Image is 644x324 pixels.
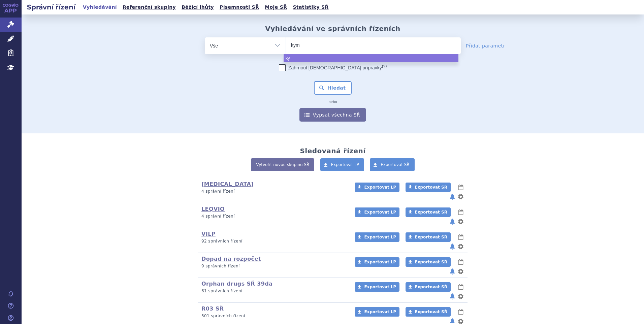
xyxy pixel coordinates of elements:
[284,54,458,62] li: ky
[457,183,464,191] button: lhůty
[449,193,456,201] button: notifikace
[364,210,396,215] span: Exportovat LP
[320,158,364,171] a: Exportovat LP
[406,232,451,242] a: Exportovat SŘ
[355,307,399,317] a: Exportovat LP
[81,3,119,12] a: Vyhledávání
[415,210,447,215] span: Exportovat SŘ
[457,267,464,276] button: nastavení
[415,235,447,239] span: Exportovat SŘ
[415,285,447,289] span: Exportovat SŘ
[201,305,224,312] a: R03 SŘ
[201,313,346,319] p: 501 správních řízení
[355,183,399,192] a: Exportovat LP
[263,3,289,12] a: Moje SŘ
[314,81,352,95] button: Hledat
[364,185,396,190] span: Exportovat LP
[457,242,464,251] button: nastavení
[201,181,254,187] a: [MEDICAL_DATA]
[201,189,346,194] p: 4 správní řízení
[364,260,396,264] span: Exportovat LP
[381,162,410,167] span: Exportovat SŘ
[201,231,216,237] a: VILP
[22,2,81,12] h2: Správní řízení
[415,310,447,314] span: Exportovat SŘ
[325,100,341,104] i: nebo
[201,238,346,244] p: 92 správních řízení
[180,3,216,12] a: Běžící lhůty
[201,206,225,212] a: LEQVIO
[370,158,415,171] a: Exportovat SŘ
[415,185,447,190] span: Exportovat SŘ
[279,64,387,71] label: Zahrnout [DEMOGRAPHIC_DATA] přípravky
[449,292,456,300] button: notifikace
[449,218,456,226] button: notifikace
[364,235,396,239] span: Exportovat LP
[406,257,451,267] a: Exportovat SŘ
[406,282,451,292] a: Exportovat SŘ
[457,218,464,226] button: nastavení
[291,3,330,12] a: Statistiky SŘ
[201,256,261,262] a: Dopad na rozpočet
[406,207,451,217] a: Exportovat SŘ
[382,64,387,68] abbr: (?)
[415,260,447,264] span: Exportovat SŘ
[364,285,396,289] span: Exportovat LP
[457,283,464,291] button: lhůty
[265,25,400,33] h2: Vyhledávání ve správních řízeních
[201,288,346,294] p: 61 správních řízení
[218,3,261,12] a: Písemnosti SŘ
[466,42,505,49] a: Přidat parametr
[299,108,366,122] a: Vypsat všechna SŘ
[355,282,399,292] a: Exportovat LP
[457,258,464,266] button: lhůty
[457,193,464,201] button: nastavení
[201,214,346,219] p: 4 správní řízení
[201,281,272,287] a: Orphan drugs SŘ 39da
[449,242,456,251] button: notifikace
[121,3,178,12] a: Referenční skupiny
[406,183,451,192] a: Exportovat SŘ
[355,232,399,242] a: Exportovat LP
[457,308,464,316] button: lhůty
[449,267,456,276] button: notifikace
[355,257,399,267] a: Exportovat LP
[300,147,365,155] h2: Sledovaná řízení
[251,158,314,171] a: Vytvořit novou skupinu SŘ
[201,263,346,269] p: 9 správních řízení
[364,310,396,314] span: Exportovat LP
[355,207,399,217] a: Exportovat LP
[331,162,359,167] span: Exportovat LP
[457,292,464,300] button: nastavení
[457,208,464,216] button: lhůty
[406,307,451,317] a: Exportovat SŘ
[457,233,464,241] button: lhůty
